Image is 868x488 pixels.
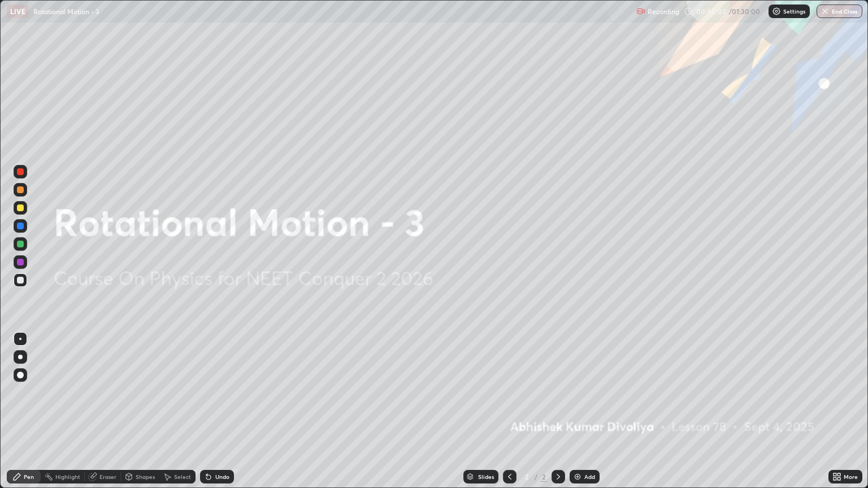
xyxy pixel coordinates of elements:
[24,474,34,480] div: Pen
[821,7,830,16] img: end-class-cross
[174,474,191,480] div: Select
[772,7,781,16] img: class-settings-icons
[136,474,155,480] div: Shapes
[573,472,582,481] img: add-slide-button
[636,7,645,16] img: recording.375f2c34.svg
[10,7,25,16] p: LIVE
[844,474,858,480] div: More
[783,8,805,14] p: Settings
[648,7,679,16] p: Recording
[535,473,538,480] div: /
[55,474,80,480] div: Highlight
[99,474,116,480] div: Eraser
[521,473,532,480] div: 2
[584,474,595,480] div: Add
[478,474,494,480] div: Slides
[215,474,229,480] div: Undo
[33,7,99,16] p: Rotational Motion - 3
[817,5,862,18] button: End Class
[540,472,547,482] div: 2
